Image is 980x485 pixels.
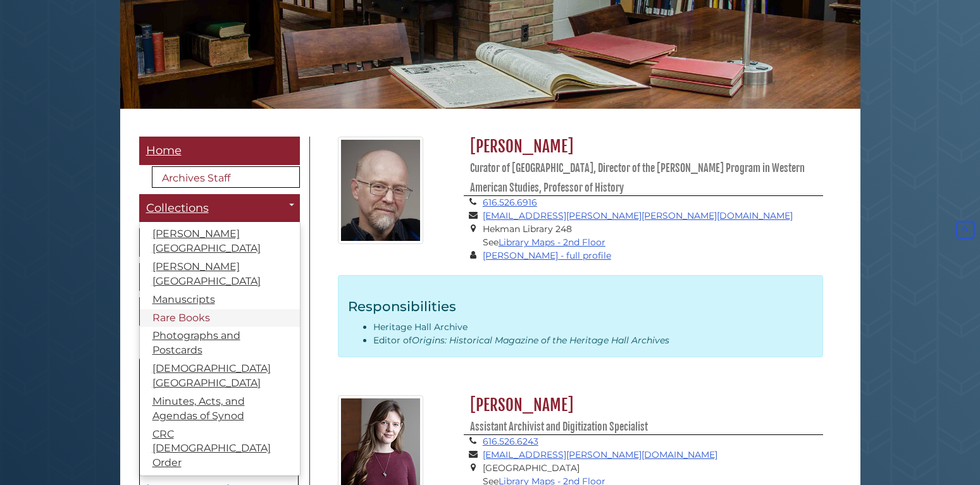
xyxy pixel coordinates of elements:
a: Photographs and Postcards [140,327,300,360]
li: Hekman Library 248 See [483,223,823,249]
span: Collections [146,201,209,215]
small: Curator of [GEOGRAPHIC_DATA], Director of the [PERSON_NAME] Program in Western American Studies, ... [470,162,805,194]
i: Origins: Historical Magazine of the Heritage Hall Archives [412,335,669,346]
small: Assistant Archivist and Digitization Specialist [470,421,648,433]
a: 616.526.6243 [483,436,538,447]
a: Rare Books [140,309,300,328]
a: 616.526.6916 [483,197,537,208]
a: Archives Staff [152,166,300,188]
a: Home [139,137,300,165]
a: Manuscripts [140,291,300,309]
a: [EMAIL_ADDRESS][PERSON_NAME][PERSON_NAME][DOMAIN_NAME] [483,210,793,221]
h3: Responsibilities [348,298,813,314]
a: [PERSON_NAME] - full profile [483,250,611,261]
span: Home [146,144,182,157]
a: [PERSON_NAME][GEOGRAPHIC_DATA] [140,225,300,258]
a: [EMAIL_ADDRESS][PERSON_NAME][DOMAIN_NAME] [483,449,717,460]
li: Editor of [373,334,813,347]
a: Library Maps - 2nd Floor [499,236,605,248]
a: Minutes, Acts, and Agendas of Synod [140,393,300,426]
h2: [PERSON_NAME] [464,395,823,435]
a: [DEMOGRAPHIC_DATA][GEOGRAPHIC_DATA] [140,360,300,393]
a: Back to Top [953,224,977,236]
a: [PERSON_NAME][GEOGRAPHIC_DATA] [140,258,300,291]
a: Collections [139,194,300,223]
img: William_Katerberg_125x160.jpg [338,137,423,244]
li: Heritage Hall Archive [373,321,813,334]
h2: [PERSON_NAME] [464,137,823,196]
a: CRC [DEMOGRAPHIC_DATA] Order [140,426,300,473]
